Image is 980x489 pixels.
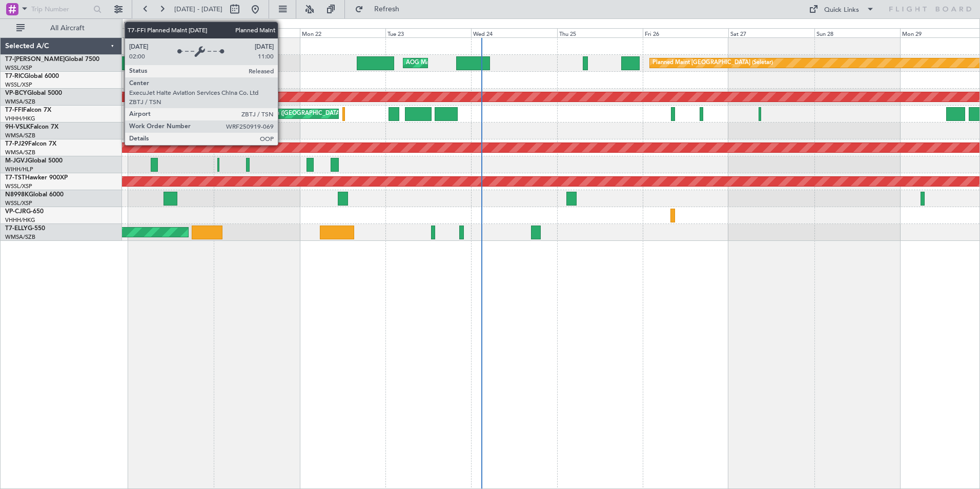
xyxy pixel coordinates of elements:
button: All Aircraft [11,20,111,36]
div: Mon 22 [300,28,385,37]
div: Sat 27 [728,28,814,37]
span: T7-RIC [5,73,24,79]
div: Planned Maint Tianjin ([GEOGRAPHIC_DATA]) [223,106,343,121]
input: Trip Number [31,2,90,17]
span: T7-FFI [5,107,23,113]
div: AOG Maint [GEOGRAPHIC_DATA] (Seletar) [141,55,254,71]
a: WSSL/XSP [5,182,32,190]
a: VP-CJRG-650 [5,209,44,215]
div: Quick Links [824,5,859,15]
div: Fri 26 [643,28,728,37]
a: WMSA/SZB [5,149,35,156]
button: Refresh [350,1,412,17]
span: T7-ELLY [5,226,28,232]
span: VP-CJR [5,209,26,215]
a: T7-[PERSON_NAME]Global 7500 [5,56,99,63]
a: VHHH/HKG [5,115,35,123]
a: T7-ELLYG-550 [5,226,45,232]
a: 9H-VSLKFalcon 7X [5,124,58,130]
a: T7-FFIFalcon 7X [5,107,51,113]
a: WMSA/SZB [5,132,35,139]
button: Quick Links [804,1,880,17]
span: 9H-VSLK [5,124,30,130]
span: VP-BCY [5,90,27,96]
a: VP-BCYGlobal 5000 [5,90,62,96]
a: T7-RICGlobal 6000 [5,73,59,79]
div: Sun 21 [214,28,299,37]
div: Planned Maint [GEOGRAPHIC_DATA] (Seletar) [652,55,773,71]
a: M-JGVJGlobal 5000 [5,158,63,164]
div: Tue 23 [385,28,471,37]
div: AOG Maint London ([GEOGRAPHIC_DATA]) [406,55,521,71]
a: T7-TSTHawker 900XP [5,175,68,181]
a: WSSL/XSP [5,64,32,72]
span: T7-[PERSON_NAME] [5,56,65,63]
div: Wed 24 [471,28,557,37]
a: WMSA/SZB [5,98,35,106]
a: WIHH/HLP [5,166,33,173]
div: Sun 28 [814,28,900,37]
a: WSSL/XSP [5,81,32,89]
span: T7-PJ29 [5,141,28,147]
div: [DATE] [124,21,141,29]
a: WMSA/SZB [5,233,35,241]
span: Refresh [365,6,409,13]
a: VHHH/HKG [5,216,35,224]
a: N8998KGlobal 6000 [5,192,64,198]
span: N8998K [5,192,29,198]
span: M-JGVJ [5,158,28,164]
a: WSSL/XSP [5,199,32,207]
div: Sat 20 [128,28,214,37]
span: T7-TST [5,175,25,181]
span: [DATE] - [DATE] [174,5,222,14]
a: T7-PJ29Falcon 7X [5,141,56,147]
div: Thu 25 [557,28,643,37]
span: All Aircraft [27,25,108,32]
